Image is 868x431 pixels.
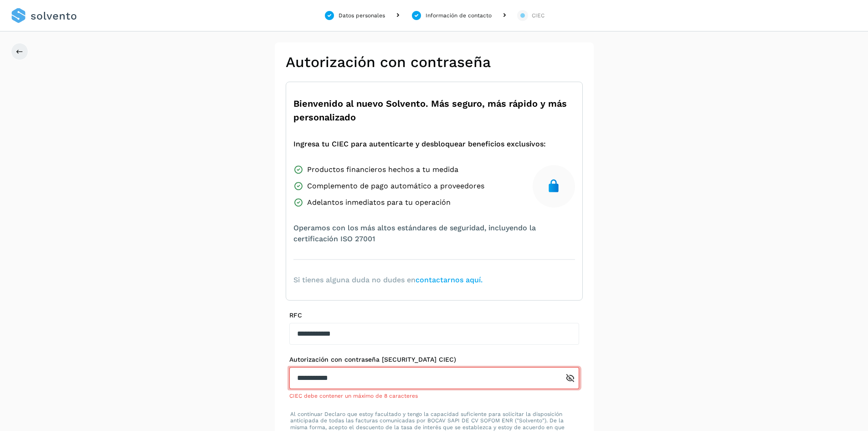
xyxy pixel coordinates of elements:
[307,197,451,208] span: Adelantos inmediatos para tu operación
[286,53,583,71] h2: Autorización con contraseña
[339,11,385,20] div: Datos personales
[293,223,575,244] span: Operamos con los más altos estándares de seguridad, incluyendo la certificación ISO 27001
[532,11,544,20] div: CIEC
[293,97,575,124] span: Bienvenido al nuevo Solvento. Más seguro, más rápido y más personalizado
[307,181,484,192] span: Complemento de pago automático a proveedores
[293,275,483,286] span: Si tienes alguna duda no dudes en
[289,356,579,363] label: Autorización con contraseña [SECURITY_DATA] CIEC)
[289,393,418,399] span: CIEC debe contener un máximo de 8 caracteres
[307,164,458,175] span: Productos financieros hechos a tu medida
[293,139,546,150] span: Ingresa tu CIEC para autenticarte y desbloquear beneficios exclusivos:
[416,275,483,284] a: contactarnos aquí.
[289,312,579,319] label: RFC
[426,11,492,20] div: Información de contacto
[546,179,561,193] img: secure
